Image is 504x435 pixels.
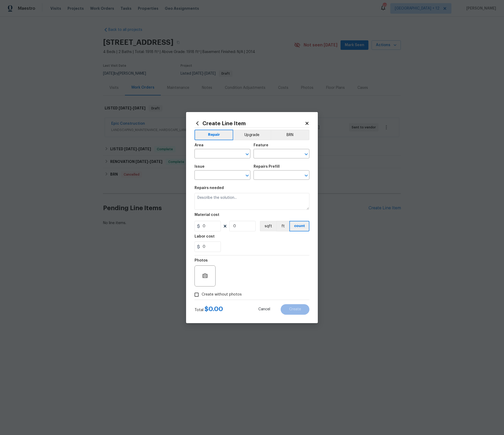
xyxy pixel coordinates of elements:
h5: Repairs needed [195,186,224,190]
button: Open [303,172,310,179]
h5: Material cost [195,213,219,217]
h5: Issue [195,165,205,168]
button: Open [303,151,310,158]
span: Create without photos [202,292,242,297]
button: Cancel [250,304,279,315]
h5: Repairs Prefill [254,165,280,168]
button: Open [244,151,251,158]
span: Create [289,307,301,311]
button: Create [281,304,309,315]
button: BRN [271,130,309,140]
button: ft [276,221,289,231]
button: count [289,221,309,231]
span: $ 0.00 [205,306,223,312]
button: Repair [195,130,233,140]
div: Total [195,306,223,313]
button: Open [244,172,251,179]
h2: Create Line Item [195,120,305,126]
button: Upgrade [233,130,271,140]
h5: Labor cost [195,235,215,238]
h5: Feature [254,143,268,147]
h5: Area [195,143,203,147]
span: Cancel [258,307,270,311]
h5: Photos [195,259,208,262]
button: sqft [260,221,276,231]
